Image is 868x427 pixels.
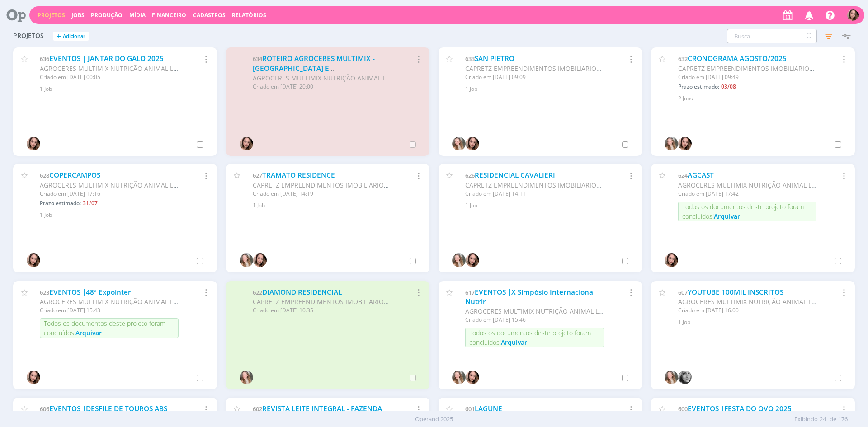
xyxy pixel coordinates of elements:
span: AGROCERES MULTIMIX NUTRIÇÃO ANIMAL LTDA. [465,307,613,315]
img: T [847,9,859,21]
span: AGROCERES MULTIMIX NUTRIÇÃO ANIMAL LTDA. [40,181,187,189]
span: Prazo estimado: [40,199,81,207]
span: + [57,32,61,41]
a: EVENTOS | JANTAR DO GALO 2025 [49,54,164,63]
img: G [452,137,466,150]
span: AGROCERES MULTIMIX NUTRIÇÃO ANIMAL LTDA. [678,297,826,306]
a: TRAMATO RESIDENCE [262,170,335,180]
div: 1 Job [253,202,419,210]
img: T [466,253,479,267]
div: Criado em [DATE] 09:49 [678,73,817,81]
div: 2 Jobs [678,94,844,103]
a: DIAMOND RESIDENCIAL [262,287,342,297]
button: +Adicionar [53,32,89,41]
span: 31/07 [83,199,98,207]
div: 1 Job [40,211,206,219]
a: EVENTOS |48ª Expointer [49,287,131,297]
a: Produção [91,11,123,19]
img: T [27,253,40,267]
div: Criado em [DATE] 10:35 [253,306,392,314]
span: 632 [678,55,688,63]
span: 633 [465,55,475,63]
span: 626 [465,171,475,179]
img: T [678,137,692,150]
span: 634 [253,55,262,63]
span: Prazo estimado: [678,83,719,90]
span: de [830,415,836,424]
div: Criado em [DATE] 17:16 [40,190,179,198]
div: 1 Job [678,318,844,326]
span: Arquivar [714,212,740,221]
span: Todos os documentos deste projeto foram concluídos! [469,328,591,347]
div: Criado em [DATE] 15:43 [40,306,179,314]
img: T [253,253,267,267]
span: 176 [838,415,848,424]
span: 627 [253,171,262,179]
span: 601 [465,405,475,413]
a: SAN PIETRO [475,54,514,63]
span: CAPRETZ EMPREENDIMENTOS IMOBILIARIOS LTDA [253,181,405,189]
span: 622 [253,288,262,296]
span: 617 [465,288,475,296]
a: REVISTA LEITE INTEGRAL - FAZENDA AgroExport [253,404,382,423]
button: Cadastros [190,12,228,19]
a: LAGUNE [475,404,502,413]
span: 636 [40,55,49,63]
a: Mídia [129,11,146,19]
span: Todos os documentos deste projeto foram concluídos! [44,319,165,337]
span: 24 [820,415,826,424]
span: 602 [253,405,262,413]
img: T [665,253,678,267]
img: G [240,371,253,384]
button: Projetos [35,12,68,19]
span: Arquivar [501,338,527,347]
span: 03/08 [721,83,736,90]
a: COPERCAMPOS [49,170,100,180]
div: Criado em [DATE] 14:11 [465,190,604,198]
span: Cadastros [193,11,226,19]
button: Relatórios [229,12,269,19]
img: T [240,137,253,150]
a: ROTEIRO AGROCERES MULTIMIX - [GEOGRAPHIC_DATA] E [GEOGRAPHIC_DATA] [253,54,375,83]
button: Produção [88,12,125,19]
img: T [466,137,479,150]
img: G [452,253,466,267]
span: AGROCERES MULTIMIX NUTRIÇÃO ANIMAL LTDA. [253,74,400,82]
button: Jobs [69,12,87,19]
span: CAPRETZ EMPREENDIMENTOS IMOBILIARIOS LTDA [465,64,617,73]
span: CAPRETZ EMPREENDIMENTOS IMOBILIARIOS LTDA [465,181,617,189]
div: Criado em [DATE] 17:42 [678,190,817,198]
img: T [27,371,40,384]
div: Criado em [DATE] 20:00 [253,83,392,91]
input: Busca [727,29,817,43]
img: G [665,371,678,384]
a: Projetos [38,11,65,19]
button: Mídia [127,12,148,19]
div: Criado em [DATE] 09:09 [465,73,604,81]
span: 624 [678,171,688,179]
span: 606 [40,405,49,413]
a: CRONOGRAMA AGOSTO/2025 [688,54,787,63]
a: Financeiro [152,11,186,19]
span: AGROCERES MULTIMIX NUTRIÇÃO ANIMAL LTDA. [678,181,826,189]
img: T [27,137,40,150]
img: T [466,371,479,384]
div: Criado em [DATE] 14:19 [253,190,392,198]
a: EVENTOS |DESFILE DE TOUROS ABS 2025 [40,404,167,423]
span: AGROCERES MULTIMIX NUTRIÇÃO ANIMAL LTDA. [40,64,187,73]
button: T [847,7,859,23]
span: Arquivar [75,328,102,337]
div: 1 Job [465,85,631,93]
div: Criado em [DATE] 16:00 [678,306,817,314]
img: G [452,371,466,384]
span: CAPRETZ EMPREENDIMENTOS IMOBILIARIOS LTDA [678,64,830,73]
a: Jobs [71,11,85,19]
span: Exibindo [794,415,818,424]
span: 628 [40,171,49,179]
a: YOUTUBE 100MIL INSCRITOS [688,287,783,297]
div: 1 Job [40,85,206,93]
button: Financeiro [149,12,189,19]
img: G [240,253,253,267]
span: 623 [40,288,49,296]
span: Projetos [13,32,44,40]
